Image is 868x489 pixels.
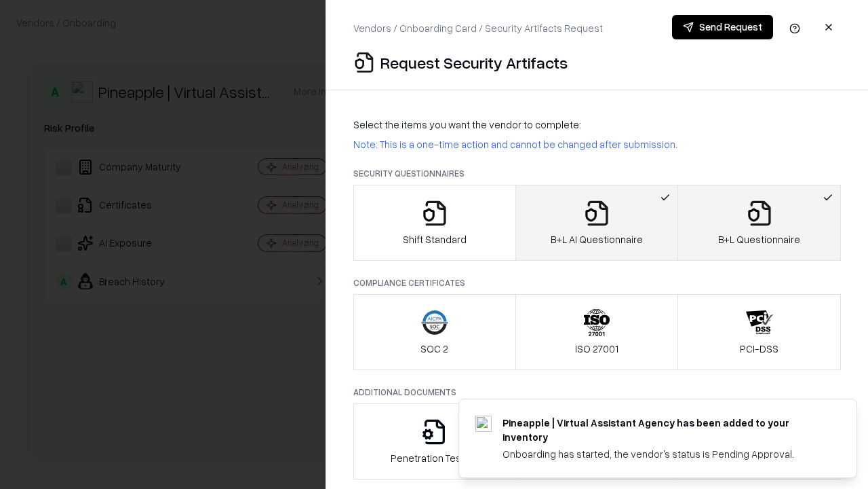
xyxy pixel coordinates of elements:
p: Vendors / Onboarding Card / Security Artifacts Request [353,21,603,35]
p: Request Security Artifacts [380,52,568,73]
p: B+L AI Questionnaire [551,232,643,247]
button: B+L AI Questionnaire [515,185,679,261]
p: Shift Standard [403,232,467,247]
div: Onboarding has started, the vendor's status is Pending Approval. [502,447,824,461]
button: ISO 27001 [515,294,679,370]
button: PCI-DSS [677,294,841,370]
p: PCI-DSS [740,342,778,356]
p: Select the items you want the vendor to complete: [353,117,841,132]
div: Pineapple | Virtual Assistant Agency has been added to your inventory [502,416,824,444]
p: Additional Documents [353,386,841,398]
img: trypineapple.com [475,416,492,432]
p: ISO 27001 [575,342,618,356]
button: Shift Standard [353,185,516,261]
button: Send Request [672,15,773,39]
button: SOC 2 [353,294,516,370]
button: Penetration Testing [353,403,516,479]
p: B+L Questionnaire [718,232,800,247]
button: B+L Questionnaire [677,185,841,261]
p: SOC 2 [420,342,448,356]
p: Security Questionnaires [353,168,841,179]
p: Compliance Certificates [353,277,841,289]
p: Penetration Testing [391,451,478,465]
p: Note: This is a one-time action and cannot be changed after submission. [353,137,841,151]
